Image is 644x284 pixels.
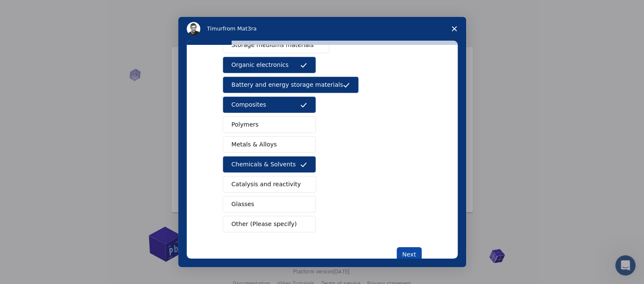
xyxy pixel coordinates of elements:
[232,100,266,109] span: Composites
[232,220,297,229] span: Other (Please specify)
[223,57,316,73] button: Organic electronics
[232,61,289,69] span: Organic electronics
[223,37,329,53] button: Storage mediums materials
[232,200,254,209] span: Glasses
[232,120,259,129] span: Polymers
[223,176,317,193] button: Catalysis and reactivity
[223,77,359,93] button: Battery and energy storage materials
[223,216,316,232] button: Other (Please specify)
[223,156,316,173] button: Chemicals & Solvents
[232,180,301,189] span: Catalysis and reactivity
[187,22,200,36] img: Profile image for Timur
[207,25,223,32] span: Timur
[232,160,296,169] span: Chemicals & Solvents
[223,136,316,153] button: Metals & Alloys
[223,116,316,133] button: Polymers
[232,140,277,149] span: Metals & Alloys
[442,17,466,41] span: Close survey
[17,6,47,14] span: Support
[232,80,343,89] span: Battery and energy storage materials
[397,247,422,262] button: Next
[223,196,316,212] button: Glasses
[223,25,257,32] span: from Mat3ra
[232,41,314,50] span: Storage mediums materials
[223,97,316,113] button: Composites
